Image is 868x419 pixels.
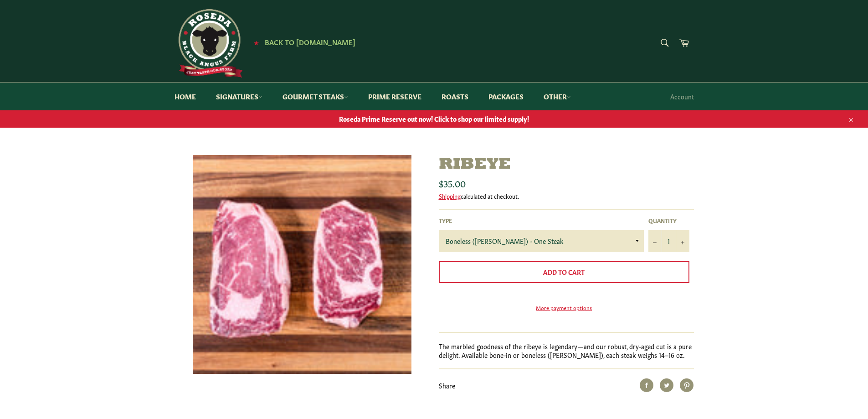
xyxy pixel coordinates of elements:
span: Add to Cart [543,267,585,276]
button: Increase item quantity by one [676,230,689,252]
span: Share [439,381,455,390]
a: Home [165,83,205,110]
a: More payment options [439,304,689,311]
a: Account [666,83,699,110]
img: Ribeye [193,155,411,374]
div: calculated at checkout. [439,192,694,200]
button: Reduce item quantity by one [648,230,662,252]
p: The marbled goodness of the ribeye is legendary—and our robust, dry-aged cut is a pure delight. A... [439,342,694,360]
a: Signatures [207,83,272,110]
label: Type [439,217,644,224]
span: Back to [DOMAIN_NAME] [265,37,355,47]
a: ★ Back to [DOMAIN_NAME] [249,39,355,46]
img: Roseda Beef [175,9,243,78]
a: Gourmet Steaks [273,83,357,110]
a: Prime Reserve [359,83,431,110]
label: Quantity [648,217,689,224]
span: ★ [254,39,259,46]
a: Roasts [432,83,478,110]
span: $35.00 [439,176,466,189]
a: Shipping [439,191,461,200]
button: Add to Cart [439,261,689,283]
h1: Ribeye [439,155,694,175]
a: Packages [479,83,533,110]
a: Other [534,83,580,110]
